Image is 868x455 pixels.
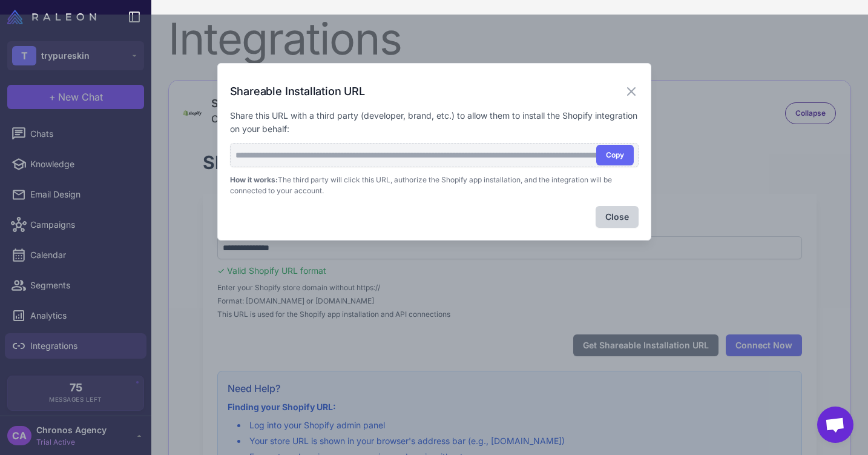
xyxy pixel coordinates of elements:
[230,174,639,196] p: The third party will click this URL, authorize the Shopify app installation, and the integration ...
[596,206,639,228] button: Close
[230,109,639,136] p: Share this URL with a third party (developer, brand, etc.) to allow them to install the Shopify i...
[817,407,853,443] a: Open chat
[7,10,101,24] a: Raleon Logo
[230,83,365,99] h3: Shareable Installation URL
[230,175,278,184] strong: How it works:
[7,10,96,24] img: Raleon Logo
[596,145,634,165] button: Copy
